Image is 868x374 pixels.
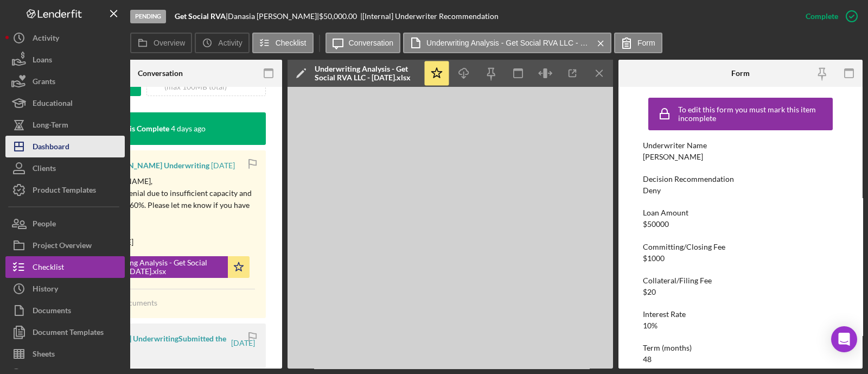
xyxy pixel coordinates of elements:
[33,343,55,367] div: Sheets
[276,39,307,47] label: Checklist
[71,256,250,278] button: Underwriting Analysis - Get Social RVA LLC - [DATE].xlsx
[130,33,192,53] button: Overview
[5,136,125,157] button: Dashboard
[175,12,228,21] div: |
[5,27,125,49] button: Activity
[5,179,125,201] button: Product Templates
[33,136,69,160] div: Dashboard
[831,326,857,352] div: Open Intercom Messenger
[643,141,838,150] div: Underwriter Name
[643,175,838,183] div: Decision Recommendation
[5,71,125,92] button: Grants
[33,256,64,281] div: Checklist
[33,114,68,138] div: Long-Term
[71,161,209,170] div: [Internal] [PERSON_NAME] Underwriting
[171,124,206,133] time: 2025-08-21 17:06
[5,300,125,321] button: Documents
[33,179,96,204] div: Product Templates
[5,256,125,278] button: Checklist
[5,343,125,365] button: Sheets
[252,33,314,53] button: Checklist
[426,39,589,47] label: Underwriting Analysis - Get Social RVA LLC - [DATE].xlsx
[643,254,665,263] div: $1000
[130,10,166,23] div: Pending
[643,243,838,251] div: Committing/Closing Fee
[643,288,656,296] div: $20
[33,278,58,302] div: History
[33,92,73,117] div: Educational
[33,321,104,346] div: Document Templates
[643,153,703,161] div: [PERSON_NAME]
[33,234,92,259] div: Project Overview
[5,114,125,136] button: Long-Term
[138,69,183,78] div: Conversation
[33,27,59,52] div: Activity
[231,339,255,347] time: 2025-08-11 19:34
[228,12,319,21] div: Danasia [PERSON_NAME] |
[5,157,125,179] button: Clients
[288,87,613,369] iframe: Document Preview
[71,175,255,187] p: Hello [PERSON_NAME],
[175,11,226,21] b: Get Social RVA
[5,278,125,300] button: History
[195,33,249,53] button: Activity
[643,310,838,319] div: Interest Rate
[349,39,394,47] label: Conversation
[71,187,255,224] p: I recommended denial due to insufficient capacity and a DTI in excess of 60%. Please let me know ...
[33,300,71,324] div: Documents
[5,213,125,234] button: People
[211,161,235,170] time: 2025-08-11 19:35
[795,5,863,27] button: Complete
[5,92,125,114] button: Educational
[614,33,662,53] button: Form
[637,39,655,47] label: Form
[5,49,125,71] button: Loans
[315,65,418,82] div: Underwriting Analysis - Get Social RVA LLC - [DATE].xlsx
[71,236,255,248] p: -[PERSON_NAME]
[33,157,56,182] div: Clients
[403,33,611,53] button: Underwriting Analysis - Get Social RVA LLC - [DATE].xlsx
[678,105,830,123] div: To edit this form you must mark this item incomplete
[5,234,125,256] button: Project Overview
[643,344,838,352] div: Term (months)
[643,186,661,195] div: Deny
[325,33,401,53] button: Conversation
[643,355,652,364] div: 48
[71,224,255,236] p: Thank you,
[360,12,499,21] div: | [Internal] Underwriter Recommendation
[71,334,229,352] div: [PERSON_NAME] Underwriting Submitted the Custom Form
[643,208,838,217] div: Loan Amount
[319,12,360,21] div: $50,000.00
[33,71,55,95] div: Grants
[5,321,125,343] button: Document Templates
[92,258,222,276] div: Underwriting Analysis - Get Social RVA LLC - [DATE].xlsx
[33,49,52,73] div: Loans
[154,39,185,47] label: Overview
[33,213,56,237] div: People
[643,321,658,330] div: 10%
[643,276,838,285] div: Collateral/Filing Fee
[643,220,669,229] div: $50000
[218,39,242,47] label: Activity
[731,69,750,78] div: Form
[806,5,838,27] div: Complete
